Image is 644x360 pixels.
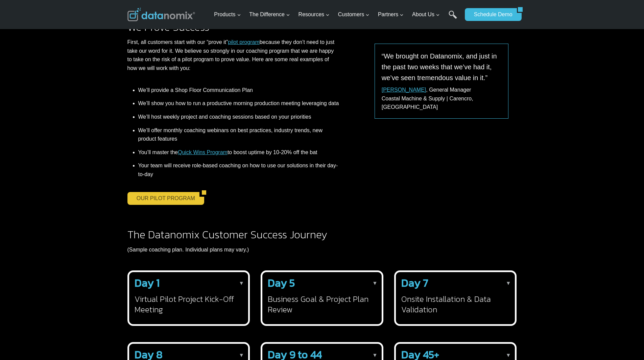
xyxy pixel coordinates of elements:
[239,351,244,360] p: ▼
[401,275,428,291] strong: Day 7
[506,279,511,288] p: ▼
[382,51,502,83] p: “We brought on Datanomix, and just in the past two weeks that we’ve had it, we’ve seen tremendous...
[76,151,86,155] a: Terms
[127,229,517,240] h2: The Datanomix Customer Success Journey
[382,83,502,112] p: , General Manager Coastal Machine & Supply | Carencro, [GEOGRAPHIC_DATA]
[135,275,160,291] strong: Day 1
[401,294,507,315] h3: Onsite Installation & Data Validation
[127,245,517,254] p: (Sample coaching plan. Individual plans may vary.)
[127,38,339,72] p: First, all customers start with our “prove it” because they don’t need to just take our word for ...
[239,279,244,288] p: ▼
[506,351,511,360] p: ▼
[152,0,174,6] span: Last Name
[228,39,259,45] a: pilot program
[465,8,517,21] a: Schedule Demo
[152,28,183,34] span: Phone number
[249,10,290,19] span: The Difference
[378,10,404,19] span: Partners
[268,294,374,315] h3: Business Goal & Project Plan Review
[127,192,199,205] a: OUR PILOT PROGRAM
[338,10,369,19] span: Customers
[178,149,228,155] a: Quick Wins Program
[138,97,339,110] li: We’ll show you how to run a productive morning production meeting leveraging data
[214,10,241,19] span: Products
[138,146,339,159] li: You’ll master the to boost uptime by 10-20% off the bat
[138,159,339,181] li: Your team will receive role-based coaching on how to use our solutions in their day-to-day
[138,83,339,97] li: We’ll provide a Shop Floor Communication Plan
[372,351,378,360] p: ▼
[268,275,295,291] strong: Day 5
[412,10,440,19] span: About Us
[449,10,457,26] a: Search
[127,22,339,32] h2: We Prove Success
[382,87,426,93] a: [PERSON_NAME]
[372,279,378,288] p: ▼
[138,110,339,124] li: We’ll host weekly project and coaching sessions based on your priorities
[152,83,178,90] span: State/Region
[92,151,114,155] a: Privacy Policy
[138,123,339,145] li: We’ll offer monthly coaching webinars on best practices, industry trends, new product features
[211,4,461,26] nav: Primary Navigation
[127,8,195,21] img: Datanomix
[299,10,330,19] span: Resources
[135,294,240,315] h3: Virtual Pilot Project Kick-Off Meeting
